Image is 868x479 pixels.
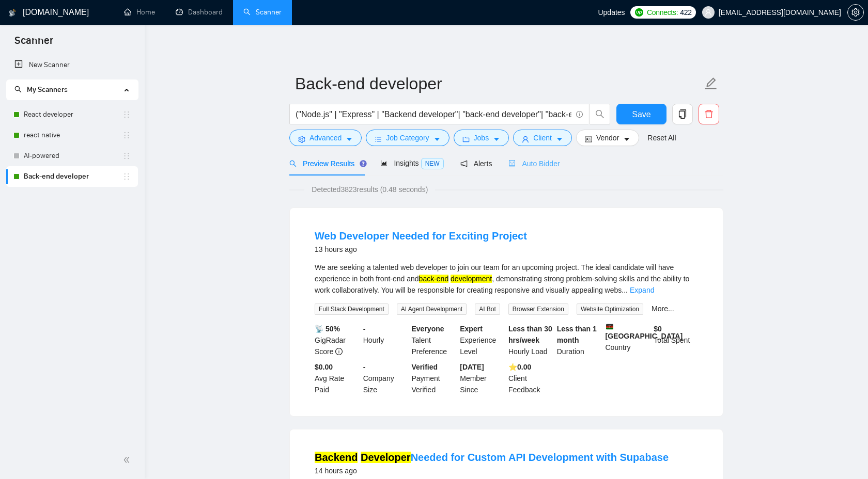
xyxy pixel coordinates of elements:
span: double-left [123,455,133,465]
div: Client Feedback [506,361,555,395]
button: search [590,104,610,124]
b: Less than 1 month [557,325,597,344]
img: logo [9,5,16,21]
span: Insights [380,159,443,167]
button: settingAdvancedcaret-down [289,130,362,146]
span: Save [632,108,650,121]
b: 📡 50% [315,325,340,333]
span: bars [375,135,382,143]
li: Back-end developer [6,166,138,187]
span: My Scanners [14,85,68,94]
span: Full Stack Development [315,304,389,315]
span: user [705,9,712,16]
span: Vendor [596,132,619,143]
span: caret-down [623,135,630,143]
span: caret-down [346,135,353,143]
b: Expert [460,325,483,333]
li: React developer [6,104,138,125]
a: Back-end developer [24,166,122,187]
span: ... [622,286,628,294]
button: copy [672,104,693,124]
b: $ 0 [654,325,662,333]
span: AI Agent Development [397,304,467,315]
span: setting [298,135,305,143]
span: Connects: [647,7,678,18]
b: ⭐️ 0.00 [508,363,531,371]
li: AI-powered [6,146,138,166]
mark: back-end [419,275,449,283]
button: userClientcaret-down [513,130,572,146]
input: Scanner name... [295,71,702,97]
div: 13 hours ago [315,243,527,256]
span: search [14,86,22,93]
div: Payment Verified [410,361,458,395]
a: Expand [630,286,654,294]
span: robot [508,160,516,167]
a: dashboardDashboard [176,8,223,17]
span: caret-down [556,135,563,143]
span: 422 [680,7,691,18]
button: Save [616,104,667,124]
div: We are seeking a talented web developer to join our team for an upcoming project. The ideal candi... [315,262,698,296]
span: copy [673,109,692,119]
div: Hourly [361,323,410,357]
span: Alerts [460,159,492,168]
span: area-chart [380,159,388,167]
span: Browser Extension [508,304,568,315]
li: New Scanner [6,55,138,75]
span: Website Optimization [577,304,643,315]
span: holder [122,152,131,160]
span: My Scanners [27,85,68,94]
b: Everyone [412,325,444,333]
b: Verified [412,363,438,371]
a: react native [24,125,122,146]
b: [GEOGRAPHIC_DATA] [606,323,683,340]
a: React developer [24,104,122,125]
div: GigRadar Score [313,323,361,357]
div: Experience Level [458,323,506,357]
span: Detected 3823 results (0.48 seconds) [304,184,435,195]
a: New Scanner [14,55,130,75]
span: Advanced [309,132,342,143]
b: - [363,363,366,371]
span: Client [533,132,552,143]
span: notification [460,160,468,167]
div: 14 hours ago [315,465,669,477]
span: Jobs [474,132,489,143]
button: folderJobscaret-down [454,130,509,146]
span: AI Bot [475,304,500,315]
div: Member Since [458,361,506,395]
b: [DATE] [460,363,484,371]
span: info-circle [335,348,343,355]
div: Avg Rate Paid [313,361,361,395]
span: Job Category [386,132,429,143]
div: Tooltip anchor [359,159,368,168]
a: homeHome [124,8,155,17]
span: delete [699,109,719,119]
button: setting [847,4,864,21]
div: Duration [555,323,603,357]
span: Auto Bidder [508,159,560,168]
span: search [289,160,297,167]
span: holder [122,131,131,139]
button: barsJob Categorycaret-down [366,130,449,146]
img: 🇰🇪 [606,323,613,330]
span: caret-down [493,135,500,143]
span: user [522,135,529,143]
a: AI-powered [24,146,122,166]
mark: Backend [315,452,358,463]
span: holder [122,110,131,119]
a: Web Developer Needed for Exciting Project [315,230,527,242]
b: Less than 30 hrs/week [508,325,552,344]
span: info-circle [576,111,583,118]
input: Search Freelance Jobs... [296,108,571,121]
b: $0.00 [315,363,333,371]
button: idcardVendorcaret-down [576,130,639,146]
span: search [590,109,610,119]
button: delete [699,104,719,124]
span: Updates [598,8,625,17]
span: Scanner [6,33,61,55]
span: Preview Results [289,159,364,168]
div: Hourly Load [506,323,555,357]
span: edit [704,77,718,90]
